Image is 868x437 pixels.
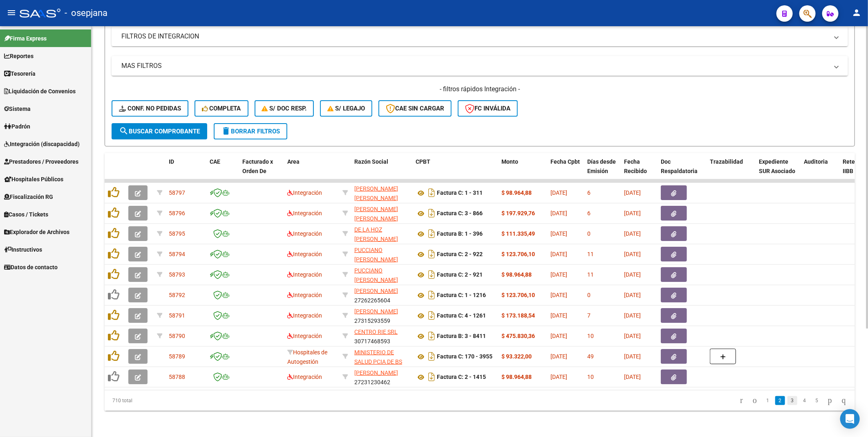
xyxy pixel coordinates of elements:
[624,230,641,237] span: [DATE]
[762,394,774,408] li: page 1
[787,396,797,405] a: 3
[354,247,398,263] span: PUCCIANO [PERSON_NAME]
[437,190,483,196] strong: Factura C: 1 - 311
[550,374,567,380] span: [DATE]
[426,370,437,383] i: Descargar documento
[4,228,69,237] span: Explorador de Archivos
[166,153,206,189] datatable-header-cell: ID
[121,32,828,41] mat-panel-title: FILTROS DE INTEGRACION
[239,153,284,189] datatable-header-cell: Facturado x Orden De
[587,210,591,216] span: 6
[498,153,547,189] datatable-header-cell: Monto
[800,396,810,405] a: 4
[119,126,129,136] mat-icon: search
[550,333,567,339] span: [DATE]
[242,158,273,174] span: Facturado x Orden De
[354,288,398,294] span: [PERSON_NAME]
[437,313,486,319] strong: Factura C: 4 - 1261
[587,251,594,257] span: 11
[169,333,185,339] span: 58790
[624,189,641,196] span: [DATE]
[169,312,185,319] span: 58791
[255,100,314,117] button: S/ Doc Resp.
[587,353,594,360] span: 49
[354,369,398,376] span: [PERSON_NAME]
[437,251,483,258] strong: Factura C: 2 - 922
[412,153,498,189] datatable-header-cell: CPBT
[287,292,322,298] span: Integración
[354,267,398,283] span: PUCCIANO [PERSON_NAME]
[169,353,185,360] span: 58789
[426,248,437,261] i: Descargar documento
[624,251,641,257] span: [DATE]
[587,333,594,339] span: 10
[621,153,658,189] datatable-header-cell: Fecha Recibido
[550,210,567,216] span: [DATE]
[214,123,287,140] button: Borrar Filtros
[661,158,698,174] span: Doc Respaldatoria
[287,349,327,365] span: Hospitales de Autogestión
[354,184,409,201] div: 27417054958
[624,333,641,339] span: [DATE]
[4,175,63,184] span: Hospitales Públicos
[759,158,795,174] span: Expediente SUR Asociado
[112,123,207,140] button: Buscar Comprobante
[112,56,848,76] mat-expansion-panel-header: MAS FILTROS
[354,266,409,283] div: 27293163753
[119,105,181,112] span: Conf. no pedidas
[4,263,58,272] span: Datos de contacto
[112,85,848,94] h4: - filtros rápidos Integración -
[351,153,412,189] datatable-header-cell: Razón Social
[4,104,31,113] span: Sistema
[749,396,761,405] a: go to previous page
[287,312,322,319] span: Integración
[501,353,532,360] strong: $ 93.322,00
[437,292,486,299] strong: Factura C: 1 - 1216
[354,348,409,365] div: 30626983398
[426,329,437,342] i: Descargar documento
[287,210,322,216] span: Integración
[458,100,518,117] button: FC Inválida
[287,374,322,380] span: Integración
[121,61,828,70] mat-panel-title: MAS FILTROS
[804,158,828,165] span: Auditoria
[550,251,567,257] span: [DATE]
[354,225,409,242] div: 23277188104
[587,189,591,196] span: 6
[465,105,510,112] span: FC Inválida
[624,158,647,174] span: Fecha Recibido
[707,153,756,189] datatable-header-cell: Trazabilidad
[169,374,185,380] span: 58788
[206,153,239,189] datatable-header-cell: CAE
[437,333,486,340] strong: Factura B: 3 - 8411
[437,210,483,217] strong: Factura C: 3 - 866
[354,206,398,222] span: [PERSON_NAME] [PERSON_NAME]
[824,396,836,405] a: go to next page
[112,100,188,117] button: Conf. no pedidas
[4,122,30,131] span: Padrón
[550,158,580,165] span: Fecha Cpbt
[169,158,174,165] span: ID
[354,226,398,242] span: DE LA HOZ [PERSON_NAME]
[587,292,591,298] span: 0
[775,396,785,405] a: 2
[287,158,300,165] span: Area
[584,153,621,189] datatable-header-cell: Días desde Emisión
[624,271,641,278] span: [DATE]
[4,69,36,78] span: Tesorería
[169,271,185,278] span: 58793
[550,312,567,319] span: [DATE]
[840,409,860,429] div: Open Intercom Messenger
[801,153,839,189] datatable-header-cell: Auditoria
[287,189,322,196] span: Integración
[624,312,641,319] span: [DATE]
[4,245,42,254] span: Instructivos
[210,158,220,165] span: CAE
[736,396,747,405] a: go to first page
[426,268,437,281] i: Descargar documento
[812,396,822,405] a: 5
[320,100,372,117] button: S/ legajo
[501,271,532,278] strong: $ 98.964,88
[501,230,535,237] strong: $ 111.335,49
[105,390,253,411] div: 710 total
